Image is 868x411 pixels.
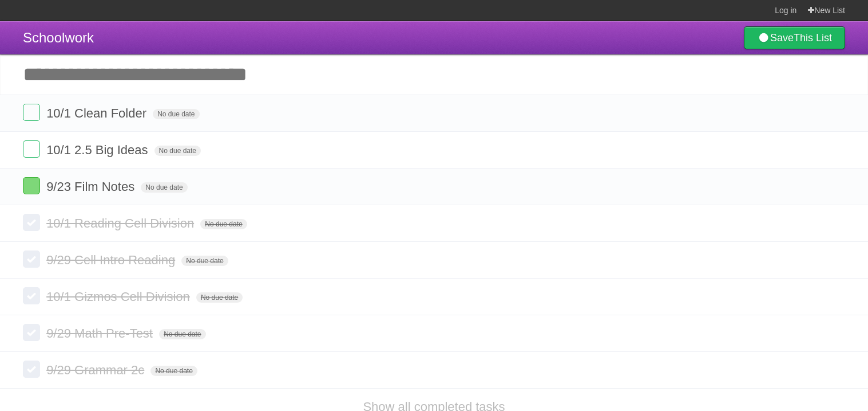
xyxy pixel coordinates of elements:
span: No due date [200,219,247,229]
label: Done [23,361,40,378]
span: No due date [150,366,197,376]
span: 9/23 Film Notes [46,179,137,194]
label: Done [23,214,40,231]
span: No due date [141,182,187,193]
span: No due date [159,329,205,339]
label: Done [23,104,40,121]
b: This List [794,32,832,44]
span: No due date [154,146,201,156]
span: 10/1 Clean Folder [46,106,149,120]
span: 10/1 Gizmos Cell Division [46,289,193,304]
span: Schoolwork [23,30,94,45]
span: No due date [181,256,228,266]
span: 10/1 Reading Cell Division [46,216,197,230]
span: No due date [153,109,199,119]
label: Done [23,177,40,194]
label: Done [23,287,40,304]
span: 10/1 2.5 Big Ideas [46,143,150,157]
label: Done [23,324,40,341]
span: 9/29 Math Pre-Test [46,326,156,340]
label: Done [23,140,40,158]
a: SaveThis List [744,26,845,49]
span: 9/29 Grammar 2c [46,363,147,377]
label: Done [23,250,40,268]
span: 9/29 Cell Intro Reading [46,253,178,267]
span: No due date [196,292,243,303]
